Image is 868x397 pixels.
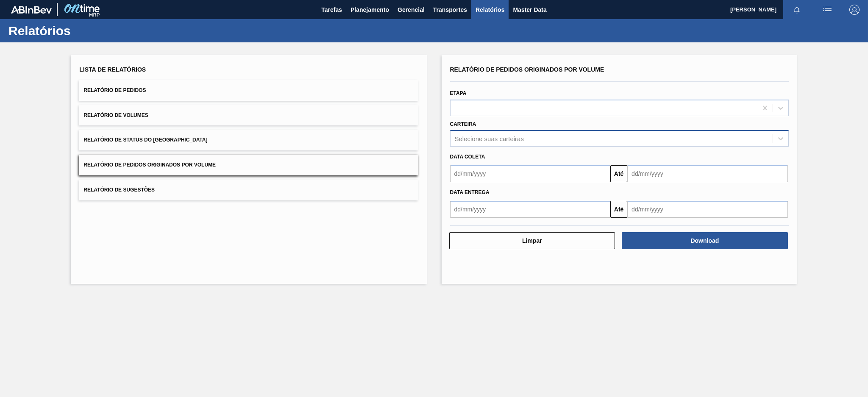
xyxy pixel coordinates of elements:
span: Relatório de Pedidos Originados por Volume [450,66,604,73]
button: Relatório de Status do [GEOGRAPHIC_DATA] [79,130,418,150]
button: Relatório de Volumes [79,105,418,126]
span: Data entrega [450,189,490,195]
span: Planejamento [351,5,389,15]
span: Relatório de Volumes [83,112,148,118]
button: Relatório de Pedidos Originados por Volume [79,155,418,175]
div: Selecione suas carteiras [455,135,524,142]
input: dd/mm/yyyy [627,201,788,218]
button: Download [622,232,788,249]
span: Relatório de Sugestões [83,187,155,193]
button: Notificações [783,4,810,16]
img: Logout [849,5,860,15]
span: Relatório de Pedidos [83,87,146,93]
button: Relatório de Sugestões [79,180,418,200]
button: Até [610,165,627,182]
input: dd/mm/yyyy [450,165,611,182]
span: Relatórios [476,5,504,15]
span: Gerencial [398,5,425,15]
span: Lista de Relatórios [79,66,146,73]
span: Master Data [513,5,546,15]
button: Relatório de Pedidos [79,80,418,101]
label: Etapa [450,90,467,96]
h1: Relatórios [8,26,159,36]
span: Tarefas [321,5,342,15]
input: dd/mm/yyyy [450,201,611,218]
input: dd/mm/yyyy [627,165,788,182]
button: Limpar [449,232,615,249]
span: Transportes [433,5,467,15]
span: Relatório de Pedidos Originados por Volume [83,162,216,168]
label: Carteira [450,121,476,127]
img: TNhmsLtSVTkK8tSr43FrP2fwEKptu5GPRR3wAAAABJRU5ErkJggg== [11,6,52,14]
button: Até [610,201,627,218]
span: Data coleta [450,154,485,160]
span: Relatório de Status do [GEOGRAPHIC_DATA] [83,137,207,143]
img: userActions [822,5,832,15]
